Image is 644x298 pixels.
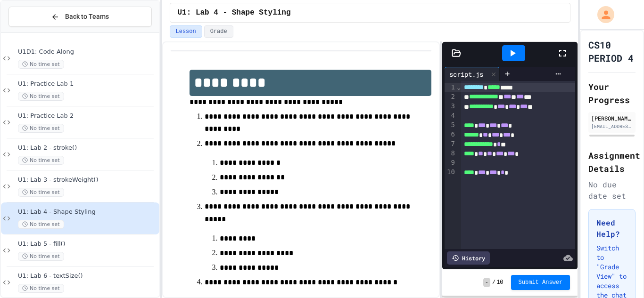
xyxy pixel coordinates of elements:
[445,168,456,177] div: 10
[170,25,202,38] button: Lesson
[18,176,157,184] span: U1: Lab 3 - strokeWeight()
[18,284,64,293] span: No time set
[445,149,456,158] div: 8
[588,149,636,175] h2: Assignment Details
[456,83,461,91] span: Fold line
[492,279,495,286] span: /
[8,7,152,27] button: Back to Teams
[445,121,456,130] div: 5
[18,220,64,229] span: No time set
[445,111,456,121] div: 4
[496,279,503,286] span: 10
[445,139,456,149] div: 7
[18,240,157,248] span: U1: Lab 5 - fill()
[445,69,488,79] div: script.js
[591,123,633,130] div: [EMAIL_ADDRESS][DOMAIN_NAME]
[519,279,563,286] span: Submit Answer
[18,252,64,261] span: No time set
[445,102,456,111] div: 3
[18,124,64,133] span: No time set
[18,48,157,56] span: U1D1: Code Along
[445,130,456,139] div: 6
[18,112,157,120] span: U1: Practice Lab 2
[445,67,500,81] div: script.js
[588,80,636,106] h2: Your Progress
[18,92,64,101] span: No time set
[596,217,627,240] h3: Need Help?
[591,114,633,122] div: [PERSON_NAME]
[445,83,456,92] div: 1
[18,60,64,69] span: No time set
[18,272,157,280] span: U1: Lab 6 - textSize()
[483,278,490,287] span: -
[511,275,570,290] button: Submit Answer
[18,208,157,216] span: U1: Lab 4 - Shape Styling
[588,179,636,201] div: No due date set
[178,7,291,18] span: U1: Lab 4 - Shape Styling
[447,251,490,265] div: History
[588,38,636,64] h1: CS10 PERIOD 4
[204,25,233,38] button: Grade
[18,144,157,152] span: U1: Lab 2 - stroke()
[587,4,617,25] div: My Account
[18,80,157,88] span: U1: Practice Lab 1
[18,156,64,165] span: No time set
[65,12,109,22] span: Back to Teams
[445,158,456,168] div: 9
[18,188,64,197] span: No time set
[445,92,456,102] div: 2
